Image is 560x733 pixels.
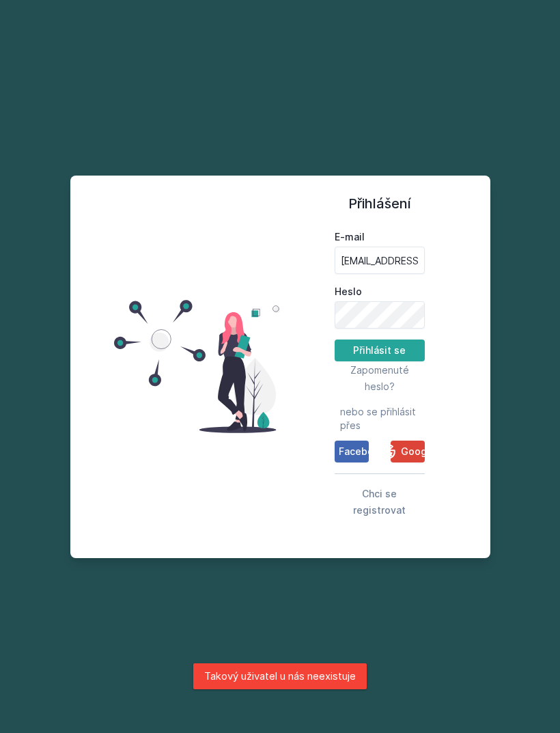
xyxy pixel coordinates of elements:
h1: Přihlášení [335,193,425,214]
span: Zapomenuté heslo? [350,364,409,392]
label: E-mail [335,230,425,244]
input: Tvoje e-mailová adresa [335,247,425,274]
label: Heslo [335,285,425,299]
button: Facebook [335,441,369,462]
button: Přihlásit se [335,340,425,361]
button: Chci se registrovat [335,485,425,518]
button: Google [391,441,425,462]
span: Google [401,445,436,458]
span: nebo se přihlásit přes [340,405,419,432]
div: Takový uživatel u nás neexistuje [193,663,367,689]
span: Facebook [339,445,385,458]
span: Chci se registrovat [353,488,406,516]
